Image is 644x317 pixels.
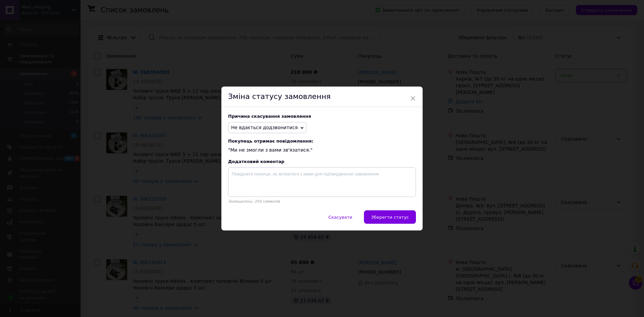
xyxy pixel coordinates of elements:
[371,215,409,220] span: Зберегти статус
[231,125,298,130] span: Не вдається додзвонитися
[228,114,416,119] div: Причина скасування замовлення
[328,215,352,220] span: Скасувати
[228,199,416,204] p: Залишилось: 250 символів
[410,93,416,104] span: ×
[364,210,416,224] button: Зберегти статус
[221,87,423,107] div: Зміна статусу замовлення
[321,210,359,224] button: Скасувати
[228,139,416,154] div: "Ми не змогли з вами зв'язатися."
[228,139,416,144] span: Покупець отримає повідомлення:
[228,159,416,164] div: Додатковий коментар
